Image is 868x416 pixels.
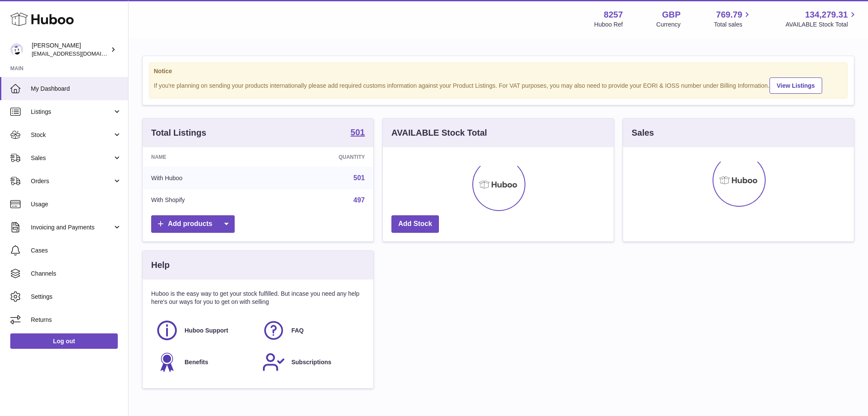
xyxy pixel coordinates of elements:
a: Benefits [155,351,254,374]
span: Channels [31,270,122,278]
span: Settings [31,293,122,301]
span: Total sales [714,21,752,29]
span: Invoicing and Payments [31,223,113,232]
span: Usage [31,200,122,208]
span: 769.79 [716,9,742,21]
span: Sales [31,154,113,162]
strong: Notice [154,67,843,75]
span: Huboo Support [185,327,228,335]
strong: GBP [662,9,680,21]
span: Orders [31,177,113,185]
span: Listings [31,108,113,116]
span: FAQ [291,327,304,335]
h3: Sales [632,127,654,139]
a: Add products [151,215,235,233]
span: Returns [31,316,122,324]
td: With Huboo [143,167,267,189]
th: Name [143,147,267,167]
div: [PERSON_NAME] [32,42,109,58]
a: Subscriptions [262,351,360,374]
h3: AVAILABLE Stock Total [391,127,487,139]
a: Log out [10,333,118,349]
span: Subscriptions [291,358,331,366]
span: Cases [31,247,122,255]
a: View Listings [770,77,822,94]
div: If you're planning on sending your products internationally please add required customs informati... [154,76,843,94]
a: 501 [351,128,365,138]
a: Add Stock [391,215,439,233]
img: don@skinsgolf.com [10,43,23,56]
span: AVAILABLE Stock Total [785,21,858,29]
a: 134,279.31 AVAILABLE Stock Total [785,9,858,29]
span: 134,279.31 [805,9,848,21]
td: With Shopify [143,189,267,211]
strong: 501 [351,128,365,137]
a: 497 [353,196,365,204]
span: Stock [31,131,113,139]
span: [EMAIL_ADDRESS][DOMAIN_NAME] [32,50,126,57]
h3: Total Listings [151,127,206,139]
a: Huboo Support [155,319,254,342]
h3: Help [151,259,170,271]
span: My Dashboard [31,85,122,93]
a: 769.79 Total sales [714,9,752,29]
div: Currency [656,21,681,29]
p: Huboo is the easy way to get your stock fulfilled. But incase you need any help here's our ways f... [151,290,365,306]
strong: 8257 [604,9,623,21]
th: Quantity [267,147,373,167]
a: FAQ [262,319,360,342]
span: Benefits [185,358,208,366]
div: Huboo Ref [594,21,623,29]
a: 501 [353,174,365,181]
